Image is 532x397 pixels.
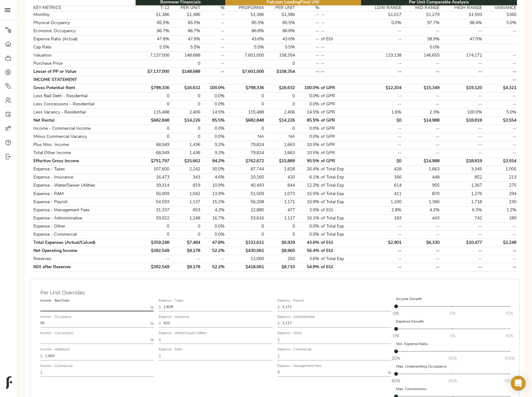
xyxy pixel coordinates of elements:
td: 0 [136,133,170,141]
td: 68,949 [136,141,170,149]
td: 86.7% [136,27,170,35]
td: -- [361,68,402,76]
td: 0 [170,125,201,133]
td: 3,345 [440,165,483,173]
td: Valuation [33,52,136,60]
td: of GPR [320,149,361,157]
label: Income - Commercial [40,364,72,368]
td: 0 [265,125,296,133]
td: 50,009 [136,190,170,198]
td: 95.5% [296,157,320,165]
td: -- [361,149,402,157]
td: $12,204 [361,84,402,92]
td: Economic Occupancy [33,27,136,35]
td: 5.5% [136,43,170,52]
span: 10% [506,310,513,316]
td: 85.5% [170,19,201,27]
td: 0.0% [201,92,226,100]
td: 0 [170,92,201,100]
td: Income - Commercial Income [33,125,136,133]
td: -- [201,43,226,52]
td: 1,367 [440,182,483,190]
td: 166 [361,173,402,182]
td: Less Bad Debt - Residential [33,92,136,100]
td: 0 [136,100,170,108]
td: 0 [170,60,201,68]
td: 0 [170,133,201,141]
td: of GPR [320,108,361,117]
th: LOW RANGE [361,5,402,11]
td: $16,632 [265,84,296,92]
td: $0 [361,157,402,165]
td: 0.0% [361,19,402,27]
td: of GPR [320,84,361,92]
td: -- [402,133,440,141]
td: Expense - Taxes [33,165,136,173]
td: $16,632 [170,84,201,92]
td: $18,819 [440,117,483,125]
td: $7,137,000 [136,68,170,76]
td: Monthly [33,11,136,19]
td: $1,386 [225,11,265,19]
td: 30.0% [201,165,226,173]
td: -- [320,11,361,19]
td: 0 [136,125,170,133]
th: T-12 [136,5,170,11]
td: -- [440,149,483,157]
td: $14,226 [170,117,201,125]
td: -- [296,27,320,35]
td: -- [320,52,361,60]
td: -- [440,125,483,133]
td: 1,828 [265,165,296,173]
td: $360 [483,11,517,19]
td: 0 [136,92,170,100]
td: -- [361,100,402,108]
td: Less Concessions - Residential [33,100,136,108]
td: 5.0% [402,43,440,52]
th: PER UNIT [170,5,201,11]
td: 7,137,000 [136,52,170,60]
td: -- [320,27,361,35]
td: 85.5% [296,117,320,125]
td: $762,672 [225,157,265,165]
td: -- [296,68,320,76]
td: 15.5% [296,190,320,198]
td: -- [296,11,320,19]
td: $751,797 [136,157,170,165]
td: 85.5% [225,19,265,27]
td: 5.5% [170,43,201,52]
td: -- [361,35,402,43]
label: Income - Concessions [40,332,74,335]
td: -- [361,133,402,141]
td: $148,688 [170,68,201,76]
td: -- [402,92,440,100]
td: -- [483,76,517,84]
td: -- [201,11,226,19]
td: Less Vacancy - Residential [33,108,136,117]
td: 343 [170,173,201,182]
td: -- [483,27,517,35]
td: 0.0% [201,133,226,141]
td: 115,488 [225,108,265,117]
td: $4,321 [483,84,517,92]
td: of Total Exp [320,182,361,190]
td: $14,988 [402,157,440,165]
td: $158,354 [265,68,296,76]
td: 870 [402,190,440,198]
td: 10.5% [296,141,320,149]
span: 100% [505,378,515,384]
td: Expense - Insurance [33,173,136,182]
td: of Total Exp [320,190,361,198]
td: 844 [265,182,296,190]
td: 0 [265,92,296,100]
td: -- [320,68,361,76]
td: $1,017 [361,11,402,19]
td: 47.8% [170,35,201,43]
td: Expense - Water/Sewer Utilities [33,182,136,190]
td: $7,601,000 [225,68,265,76]
td: 0.0% [296,133,320,141]
td: -- [440,68,483,76]
td: -- [440,60,483,68]
td: -- [361,27,402,35]
td: of EGI [320,35,361,43]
